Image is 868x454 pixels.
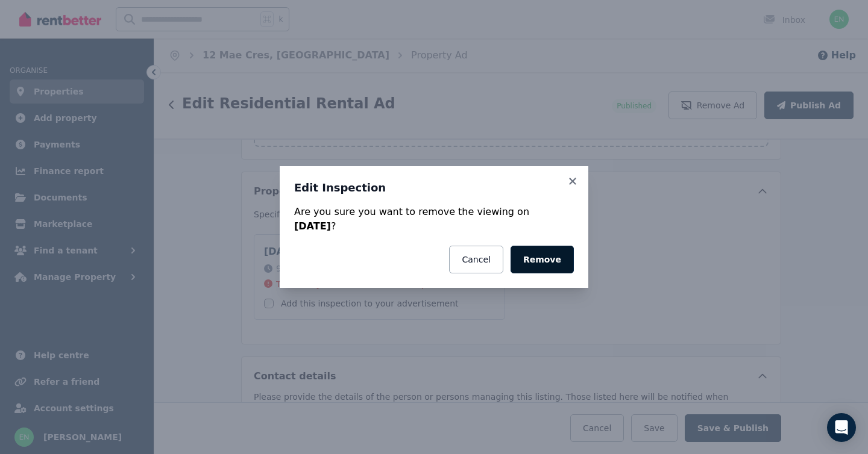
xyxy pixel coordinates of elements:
[294,205,574,234] div: Are you sure you want to remove the viewing on ?
[511,246,574,273] button: Remove
[294,220,331,232] strong: [DATE]
[294,181,574,195] h3: Edit Inspection
[827,413,856,442] div: Open Intercom Messenger
[449,246,503,273] button: Cancel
